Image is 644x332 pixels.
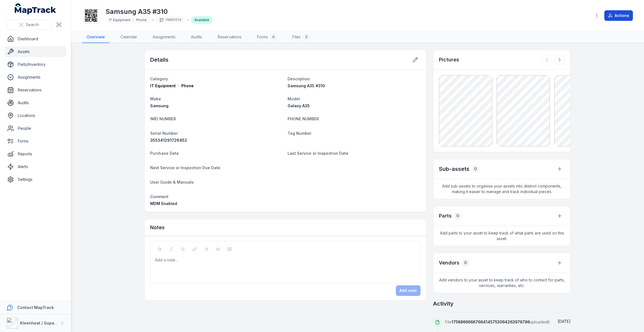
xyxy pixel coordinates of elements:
h1: Samsung A35 #310 [105,7,213,16]
a: Assignments [4,72,66,83]
a: Forms0 [253,31,281,43]
a: Forms [4,136,66,147]
span: 355341291726452 [150,138,187,143]
span: Tag Number [288,131,311,136]
span: Purchase Date [150,151,179,156]
a: Reservations [4,84,66,96]
a: Reservations [213,31,246,43]
h3: Vendors [439,259,459,267]
span: Add sub-assets to organise your assets into distinct components, making it easier to manage and t... [433,179,570,199]
span: Add vendors to your asset to keep track of who to contact for parts, services, warranties, etc. [433,273,570,293]
a: Files3 [288,31,314,43]
span: Next Service or Inspection Due Date [150,165,220,170]
span: Phone [136,18,147,22]
h3: Parts [439,212,452,220]
button: Search [7,19,51,30]
span: File uploaded by [PERSON_NAME] [445,319,583,324]
span: Make [150,96,161,101]
h2: Sub-assets [439,165,469,173]
button: Actions [604,10,633,21]
h2: Activity [433,300,454,308]
span: Phone [181,83,194,89]
strong: Contact MapTrack [17,305,54,310]
span: PHONE NUMBER [288,116,319,121]
a: People [4,123,66,134]
div: 0 [270,34,277,40]
span: User Guide & Manuals [150,180,194,184]
span: IMEI NUMBER [150,116,176,121]
div: Available [191,16,213,24]
a: Dashboard [4,33,66,44]
h2: Details [150,56,168,64]
div: 0 [462,259,469,267]
div: 3 [303,34,310,40]
h3: Pictures [439,56,459,64]
span: Add parts to your asset to keep track of what parts are used on this asset. [433,226,570,246]
a: Assignments [148,31,180,43]
span: Samsung [150,103,168,108]
a: Reports [4,148,66,159]
div: VNA00310 [156,16,185,24]
span: Category [150,76,168,81]
a: Assets [4,46,66,57]
span: IT Equipment [150,83,176,89]
span: Serial Number [150,131,178,136]
a: Locations [4,110,66,121]
a: Audits [4,97,66,108]
span: Model [288,96,300,101]
span: 17568666667664145753094263976786 [452,319,530,324]
span: Description [288,76,310,81]
a: Audits [187,31,207,43]
span: [DATE] [558,319,571,324]
div: 0 [454,212,462,220]
span: Comment [150,194,168,199]
a: MapTrack [15,3,56,14]
div: 0 [472,165,479,173]
span: Search [26,22,39,28]
a: Alerts [4,161,66,172]
span: Galaxy A35 [288,103,310,108]
span: Last Service or Inspection Date [288,151,348,156]
strong: Kleenheat / Supagas [20,321,61,325]
time: 03/09/2025, 10:31:13 am [558,319,571,324]
a: Calendar [116,31,142,43]
a: Parts/Inventory [4,59,66,70]
span: Samsung A35 #310 [288,83,325,88]
span: IT Equipment [109,18,130,22]
span: MDM Enabled [150,201,177,206]
a: Overview [82,31,109,43]
h3: Notes [150,224,165,231]
a: Settings [4,174,66,185]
